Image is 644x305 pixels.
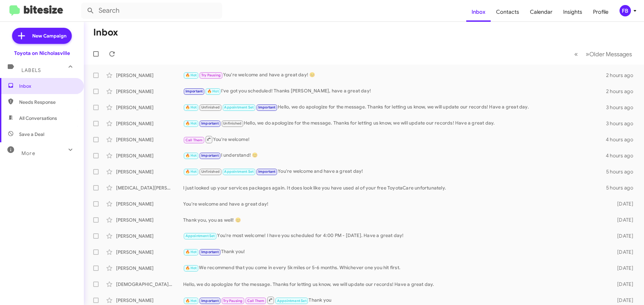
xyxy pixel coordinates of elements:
div: [PERSON_NAME] [116,168,183,175]
div: Hello, we do apologize for the message. Thanks for letting us know, we will update our records! H... [183,120,606,127]
div: 3 hours ago [606,104,639,111]
div: I understand! 😊 [183,152,606,159]
a: Calendar [525,2,558,22]
span: 🔥 Hot [185,105,197,109]
span: 🔥 Hot [185,73,197,77]
span: Important [201,250,219,254]
div: Hello, we do apologize for the message. Thanks for letting us know, we will update our records! H... [183,281,606,288]
div: [PERSON_NAME] [116,104,183,111]
div: You're welcome and have a great day! [183,201,606,207]
div: FB [620,5,631,16]
span: 🔥 Hot [185,299,197,303]
div: [PERSON_NAME] [116,152,183,159]
div: [PERSON_NAME] [116,88,183,95]
div: [PERSON_NAME] [116,217,183,223]
h1: Inbox [93,27,118,38]
div: [DATE] [606,281,639,288]
span: 🔥 Hot [185,250,197,254]
div: [DATE] [606,249,639,255]
span: Needs Response [19,99,76,105]
span: Unfinished [201,169,220,174]
a: Insights [558,2,588,22]
span: New Campaign [32,32,66,39]
div: [PERSON_NAME] [116,233,183,239]
button: Previous [570,47,582,61]
div: [DATE] [606,233,639,239]
input: Search [81,3,222,19]
div: We recommend that you come in every 5k miles or 5-6 months. Whichever one you hit first. [183,264,606,272]
div: [PERSON_NAME] [116,136,183,143]
span: Save a Deal [19,131,44,138]
div: [PERSON_NAME] [116,72,183,79]
div: Thank you [183,296,606,304]
div: 4 hours ago [606,152,639,159]
span: Important [258,169,276,174]
div: [PERSON_NAME] [116,297,183,304]
div: [DATE] [606,297,639,304]
span: 🔥 Hot [185,121,197,126]
div: I just looked up your services packages again. It does look like you have used al of your free To... [183,184,606,191]
span: More [21,150,35,156]
div: You're welcome and have a great day! [183,168,606,175]
div: I've got you scheduled! Thanks [PERSON_NAME], have a great day! [183,87,606,95]
span: 🔥 Hot [185,266,197,270]
span: Call Them [185,138,203,142]
span: Try Pausing [223,299,243,303]
div: [DATE] [606,217,639,223]
span: Call Them [247,299,265,303]
nav: Page navigation example [571,47,636,61]
button: FB [614,5,637,16]
button: Next [582,47,636,61]
span: Try Pausing [201,73,221,77]
div: [DEMOGRAPHIC_DATA][PERSON_NAME] [116,281,183,288]
div: 2 hours ago [606,88,639,95]
span: Inbox [19,83,76,89]
div: [PERSON_NAME] [116,120,183,127]
a: New Campaign [12,28,72,44]
span: 🔥 Hot [185,153,197,158]
div: 4 hours ago [606,136,639,143]
div: [PERSON_NAME] [116,265,183,272]
div: You're welcome and have a great day! 😊 [183,71,606,79]
span: Unfinished [201,105,220,109]
span: Unfinished [223,121,241,126]
span: 🔥 Hot [207,89,219,93]
div: [PERSON_NAME] [116,201,183,207]
span: Older Messages [589,51,632,58]
span: All Conversations [19,115,57,122]
span: Labels [21,67,41,73]
span: Appointment Set [277,299,307,303]
span: Important [185,89,203,93]
div: 3 hours ago [606,120,639,127]
div: [PERSON_NAME] [116,249,183,255]
div: You're welcome! [183,135,606,144]
span: Appointment Set [185,234,215,238]
div: [MEDICAL_DATA][PERSON_NAME] [116,184,183,191]
div: [DATE] [606,265,639,272]
span: Important [201,153,219,158]
span: Important [201,121,219,126]
div: Thank you, you as well! 😊 [183,217,606,223]
div: You're most welcome! I have you scheduled for 4:00 PM - [DATE]. Have a great day! [183,232,606,240]
span: Appointment Set [224,169,254,174]
span: » [586,50,589,58]
span: Important [258,105,276,109]
span: Important [201,299,219,303]
div: Thank you! [183,248,606,256]
span: Appointment Set [224,105,254,109]
a: Contacts [491,2,525,22]
div: Toyota on Nicholasville [14,50,70,57]
a: Profile [588,2,614,22]
div: 2 hours ago [606,72,639,79]
div: 5 hours ago [606,168,639,175]
div: 5 hours ago [606,184,639,191]
div: [DATE] [606,201,639,207]
a: Inbox [466,2,491,22]
span: « [574,50,578,58]
div: Hello, we do apologize for the message. Thanks for letting us know, we will update our records! H... [183,103,606,111]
